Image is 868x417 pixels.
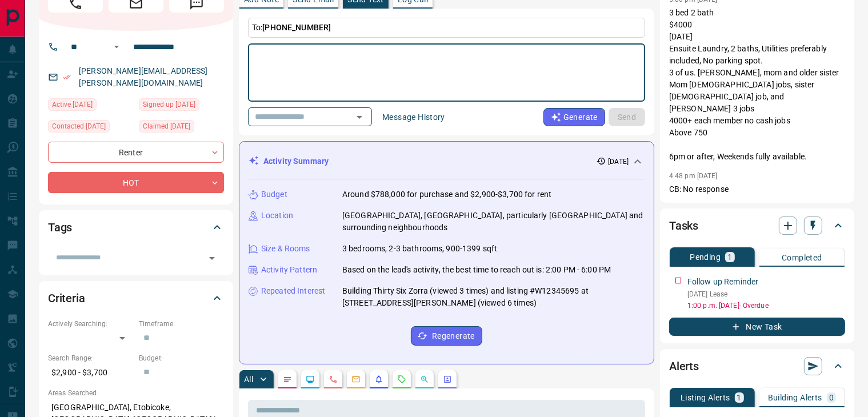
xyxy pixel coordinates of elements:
[48,388,224,398] p: Areas Searched:
[262,23,331,32] span: [PHONE_NUMBER]
[306,375,315,384] svg: Lead Browsing Activity
[690,253,721,261] p: Pending
[608,157,629,167] p: [DATE]
[139,120,224,136] div: Mon Sep 08 2025
[342,189,551,201] p: Around $788,000 for purchase and $2,900-$3,700 for rent
[248,18,645,38] p: To:
[261,189,287,201] p: Budget
[139,353,224,363] p: Budget:
[768,394,822,402] p: Building Alerts
[261,210,293,222] p: Location
[687,276,758,288] p: Follow up Reminder
[687,300,845,311] p: 1:00 p.m. [DATE] - Overdue
[782,254,822,262] p: Completed
[48,218,72,236] h2: Tags
[139,98,224,114] div: Mon Sep 08 2025
[737,394,742,402] p: 1
[63,73,71,81] svg: Email Verified
[669,7,845,163] p: 3 bed 2 bath $4000 [DATE] Ensuite Laundry, 2 baths, Utilities preferably included, No parking spo...
[342,285,645,309] p: Building Thirty Six Zorra (viewed 3 times) and listing #W12345695 at [STREET_ADDRESS][PERSON_NAME...
[669,318,845,336] button: New Task
[52,121,106,132] span: Contacted [DATE]
[143,121,190,132] span: Claimed [DATE]
[48,363,133,382] p: $2,900 - $3,700
[411,326,482,346] button: Regenerate
[829,394,834,402] p: 0
[48,98,133,114] div: Wed Sep 10 2025
[681,394,730,402] p: Listing Alerts
[283,375,292,384] svg: Notes
[669,357,699,375] h2: Alerts
[48,214,224,241] div: Tags
[443,375,452,384] svg: Agent Actions
[342,264,611,276] p: Based on the lead's activity, the best time to reach out is: 2:00 PM - 6:00 PM
[48,289,85,307] h2: Criteria
[261,264,317,276] p: Activity Pattern
[374,375,383,384] svg: Listing Alerts
[48,319,133,329] p: Actively Searching:
[329,375,338,384] svg: Calls
[48,172,224,193] div: HOT
[48,120,133,136] div: Fri Sep 12 2025
[48,284,224,312] div: Criteria
[669,172,718,180] p: 4:48 pm [DATE]
[351,375,361,384] svg: Emails
[375,108,452,126] button: Message History
[244,375,253,383] p: All
[351,109,367,125] button: Open
[110,40,123,54] button: Open
[669,216,698,235] h2: Tasks
[249,151,645,172] div: Activity Summary[DATE]
[669,352,845,380] div: Alerts
[261,285,325,297] p: Repeated Interest
[397,375,406,384] svg: Requests
[420,375,429,384] svg: Opportunities
[52,99,93,110] span: Active [DATE]
[263,155,329,167] p: Activity Summary
[687,289,845,299] p: [DATE] Lease
[342,210,645,234] p: [GEOGRAPHIC_DATA], [GEOGRAPHIC_DATA], particularly [GEOGRAPHIC_DATA] and surrounding neighbourhoods
[204,250,220,266] button: Open
[669,183,845,195] p: CB: No response
[261,243,310,255] p: Size & Rooms
[48,142,224,163] div: Renter
[139,319,224,329] p: Timeframe:
[79,66,208,87] a: [PERSON_NAME][EMAIL_ADDRESS][PERSON_NAME][DOMAIN_NAME]
[669,212,845,239] div: Tasks
[543,108,605,126] button: Generate
[727,253,732,261] p: 1
[143,99,195,110] span: Signed up [DATE]
[48,353,133,363] p: Search Range:
[342,243,497,255] p: 3 bedrooms, 2-3 bathrooms, 900-1399 sqft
